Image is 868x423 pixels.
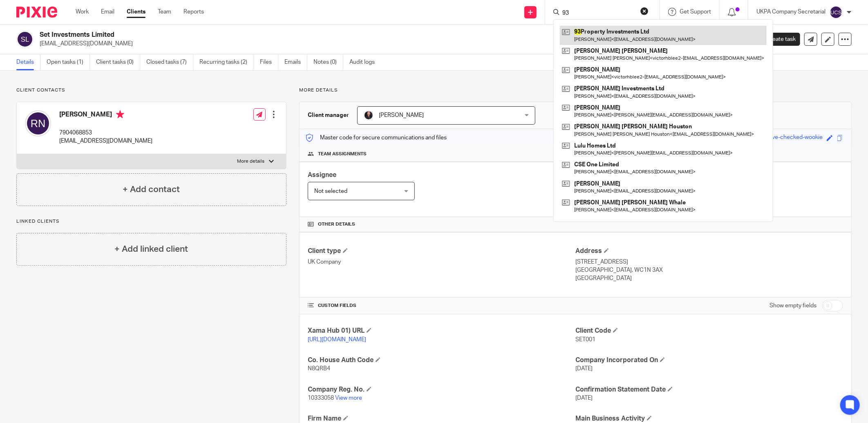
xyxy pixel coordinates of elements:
[314,188,347,194] span: Not selected
[59,110,152,121] h4: [PERSON_NAME]
[575,385,843,394] h4: Confirmation Statement Date
[349,54,381,70] a: Audit logs
[96,54,140,70] a: Client tasks (0)
[575,274,843,282] p: [GEOGRAPHIC_DATA]
[123,183,180,196] h4: + Add contact
[753,33,800,46] a: Create task
[308,337,366,342] a: [URL][DOMAIN_NAME]
[680,9,711,15] span: Get Support
[308,385,575,394] h4: Company Reg. No.
[575,356,843,365] h4: Company Incorporated On
[299,87,852,94] p: More details
[116,110,124,119] i: Primary
[308,302,575,309] h4: CUSTOM FIELDS
[575,247,843,255] h4: Address
[16,54,40,70] a: Details
[575,414,843,423] h4: Main Business Activity
[313,54,343,70] a: Notes (0)
[40,31,600,39] h2: Set Investments Limited
[575,327,843,335] h4: Client Code
[756,8,825,16] p: UKPA Company Secretarial
[575,395,593,401] span: [DATE]
[101,8,114,16] a: Email
[16,87,286,94] p: Client contacts
[308,356,575,365] h4: Co. House Auth Code
[640,7,649,15] button: Clear
[364,110,374,120] img: MicrosoftTeams-image.jfif
[575,266,843,274] p: [GEOGRAPHIC_DATA], WC1N 3AX
[308,327,575,335] h4: Xama Hub 01) URL
[308,366,330,372] span: N8QRB4
[308,414,575,423] h4: Firm Name
[562,10,635,17] input: Search
[335,395,362,401] a: View more
[318,221,355,228] span: Other details
[47,54,90,70] a: Open tasks (1)
[575,258,843,266] p: [STREET_ADDRESS]
[308,258,575,266] p: UK Company
[16,7,57,18] img: Pixie
[237,158,265,165] p: More details
[25,110,51,137] img: svg%3E
[114,243,188,255] h4: + Add linked client
[318,151,367,157] span: Team assignments
[742,133,823,143] div: messy-mauve-checked-wookie
[308,111,349,119] h3: Client manager
[59,129,152,137] p: 7904068853
[158,8,171,16] a: Team
[575,337,595,342] span: SET001
[183,8,204,16] a: Reports
[770,302,817,310] label: Show empty fields
[260,54,278,70] a: Files
[199,54,254,70] a: Recurring tasks (2)
[76,8,89,16] a: Work
[59,137,152,145] p: [EMAIL_ADDRESS][DOMAIN_NAME]
[308,247,575,255] h4: Client type
[284,54,307,70] a: Emails
[146,54,193,70] a: Closed tasks (7)
[306,134,447,142] p: Master code for secure communications and files
[308,172,336,178] span: Assignee
[379,112,424,118] span: [PERSON_NAME]
[40,40,740,48] p: [EMAIL_ADDRESS][DOMAIN_NAME]
[830,6,843,19] img: svg%3E
[575,366,593,372] span: [DATE]
[127,8,145,16] a: Clients
[16,31,34,48] img: svg%3E
[16,218,286,225] p: Linked clients
[308,395,334,401] span: 10333058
